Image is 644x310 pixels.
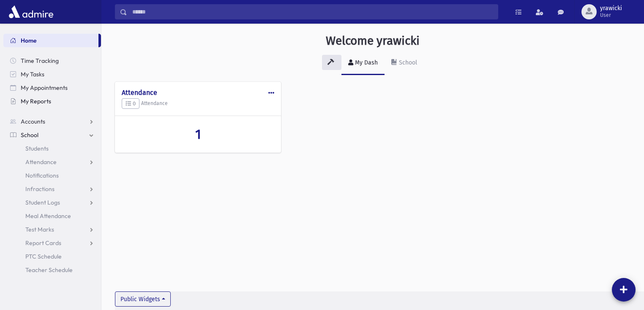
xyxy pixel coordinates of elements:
a: School [3,128,101,142]
span: Meal Attendance [25,212,71,220]
a: 1 [122,126,274,142]
span: Notifications [25,172,59,179]
span: Accounts [21,118,45,125]
h4: Attendance [122,89,274,97]
a: Infractions [3,182,101,196]
a: Meal Attendance [3,209,101,223]
span: 1 [195,126,201,142]
span: Report Cards [25,239,61,247]
span: My Appointments [21,84,68,92]
a: My Dash [341,51,385,75]
button: 0 [122,98,139,109]
a: My Tasks [3,67,101,81]
span: Infractions [25,185,55,193]
a: School [385,51,424,75]
h5: Attendance [122,98,274,109]
span: Student Logs [25,199,60,206]
a: Report Cards [3,236,101,250]
a: My Reports [3,94,101,108]
input: Search [127,4,498,19]
a: Notifications [3,169,101,182]
span: yrawicki [600,5,622,12]
a: Students [3,142,101,155]
button: Public Widgets [115,291,171,307]
span: Test Marks [25,226,54,233]
a: Teacher Schedule [3,263,101,277]
span: My Reports [21,97,51,105]
a: Home [3,34,98,47]
span: 0 [126,100,136,107]
a: My Appointments [3,81,101,94]
a: Accounts [3,115,101,128]
span: PTC Schedule [25,253,62,260]
span: User [600,12,622,19]
span: Teacher Schedule [25,266,73,274]
span: Home [21,37,37,44]
span: Students [25,145,49,152]
span: Attendance [25,158,57,166]
h3: Welcome yrawicki [326,34,420,48]
a: Attendance [3,155,101,169]
a: Student Logs [3,196,101,209]
a: PTC Schedule [3,250,101,263]
span: My Tasks [21,70,44,78]
a: Time Tracking [3,54,101,67]
div: School [397,59,417,66]
a: Test Marks [3,223,101,236]
span: School [21,131,38,139]
img: AdmirePro [7,3,55,20]
span: Time Tracking [21,57,59,65]
div: My Dash [353,59,378,66]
